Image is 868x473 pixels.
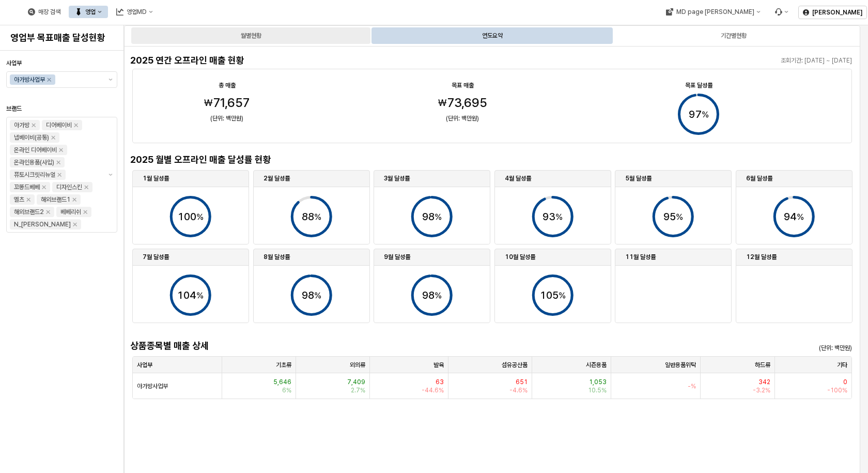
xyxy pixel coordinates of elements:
p: (단위: 백만원) [796,343,852,353]
div: 연도요약 [373,27,612,44]
tspan: % [435,291,442,300]
div: 월별현황 [241,29,261,42]
div: 매장 검색 [38,8,60,16]
strong: 7월 달성률 [143,253,169,261]
span: -% [688,382,696,390]
span: 섬유공산품 [502,361,528,369]
div: Remove 디어베이비 [74,123,78,127]
div: N_[PERSON_NAME] [14,219,71,230]
tspan: % [555,212,563,222]
div: 매장 검색 [22,6,67,18]
button: MD page [PERSON_NAME] [659,6,766,18]
button: 제안 사항 표시 [104,117,117,232]
span: 일반용품위탁 [665,361,696,369]
span: 695 [464,95,487,110]
tspan: % [435,212,442,222]
div: 온라인 디어베이비 [14,145,57,155]
div: Remove 엘츠 [26,197,30,202]
div: 냅베이비(공통) [14,132,49,143]
div: Progress circle [142,274,240,316]
span: , [461,95,464,110]
button: [PERSON_NAME] [798,6,867,19]
span: 342 [758,378,770,386]
tspan: % [702,110,709,119]
span: -4.6% [509,386,528,394]
span: 브랜드 [6,105,22,112]
span: 63 [436,378,444,386]
text: 93 [542,210,563,223]
strong: 6월 달성률 [746,175,772,182]
span: 73 [447,95,461,110]
strong: 2월 달성률 [263,175,290,182]
text: 105 [539,289,565,301]
button: 영업 [69,6,108,18]
span: 발육 [433,361,444,369]
strong: 5월 달성률 [625,175,652,182]
button: 제안 사항 표시 [104,72,117,87]
div: Remove 아가방사업부 [47,78,51,82]
strong: 3월 달성률 [384,175,410,182]
tspan: % [676,212,683,222]
div: MD page [PERSON_NAME] [676,8,754,16]
div: 퓨토시크릿리뉴얼 [14,170,55,180]
tspan: % [196,212,204,222]
span: 1,053 [589,378,607,386]
button: 영업MD [110,6,159,18]
div: 아가방사업부 [14,74,45,85]
text: 97 [689,108,709,120]
p: (단위: 백만원) [435,114,490,123]
div: 디자인스킨 [56,182,82,192]
strong: 1월 달성률 [143,175,169,182]
div: Progress circle [262,196,361,237]
div: Remove 해외브랜드2 [46,210,50,214]
tspan: % [797,212,804,222]
span: 아가방사업부 [137,382,168,390]
div: Progress circle [383,274,481,316]
strong: 11월 달성률 [625,253,656,261]
div: Progress circle [745,196,843,237]
strong: 9월 달성률 [384,253,410,261]
span: ₩71,657 [204,97,250,109]
tspan: % [558,291,565,300]
span: 기초류 [276,361,291,369]
div: Progress circle [504,274,602,316]
div: Remove 아가방 [32,123,36,127]
h4: 상품종목별 매출 상세 [130,341,794,351]
span: 사업부 [6,59,22,67]
div: 아가방 [14,120,29,130]
div: Remove 해외브랜드1 [72,197,76,202]
div: Remove N_이야이야오 [73,222,77,226]
span: -100% [827,386,847,394]
div: Progress circle [611,94,786,135]
div: 연도요약 [482,29,503,42]
div: Progress circle [142,196,240,237]
span: 657 [227,95,250,110]
strong: 목표 매출 [452,82,474,89]
span: 5,646 [273,378,291,386]
div: 디어베이비 [46,120,72,130]
text: 95 [663,210,683,223]
span: 하드류 [755,361,770,369]
div: Remove 꼬똥드베베 [42,185,46,189]
main: App Frame [124,25,868,473]
div: 해외브랜드1 [41,194,70,205]
span: ₩73,695 [438,97,487,109]
div: Progress circle [383,196,481,237]
div: Remove 온라인 디어베이비 [59,148,63,152]
text: 88 [301,210,321,223]
span: 외의류 [350,361,365,369]
span: , [225,95,227,110]
text: 98 [422,289,442,301]
p: (단위: 백만원) [199,114,254,123]
tspan: % [314,291,321,300]
div: 꼬똥드베베 [14,182,40,192]
p: [PERSON_NAME] [812,8,862,17]
div: Remove 온라인용품(사입) [56,160,60,164]
strong: 8월 달성률 [263,253,290,261]
div: Remove 냅베이비(공통) [51,135,55,140]
strong: 목표 달성률 [685,82,712,89]
h4: 영업부 목표매출 달성현황 [10,33,113,43]
strong: 총 매출 [219,82,236,89]
h4: 2025 연간 오프라인 매출 현황 [130,55,311,66]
